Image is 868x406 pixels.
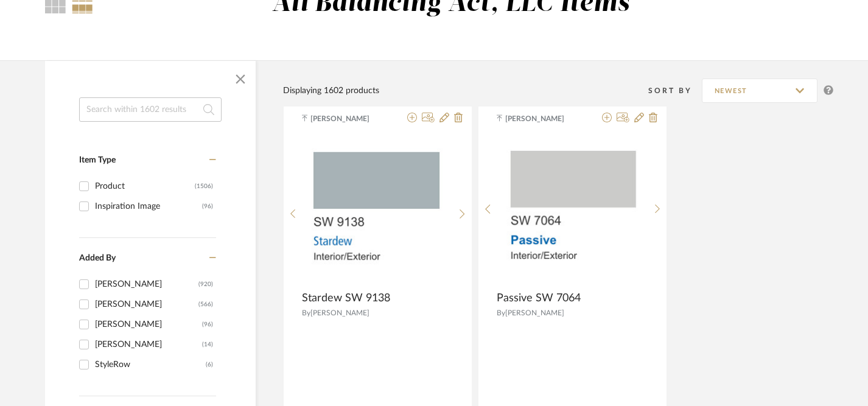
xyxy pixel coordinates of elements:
[202,197,213,216] div: (96)
[497,292,581,305] span: Passive SW 7064
[206,355,213,374] div: (6)
[228,67,253,91] button: Close
[302,292,390,305] span: Stardew SW 9138
[283,84,379,97] div: Displaying 1602 products
[95,295,198,314] div: [PERSON_NAME]
[302,144,453,274] img: Stardew SW 9138
[497,144,648,273] img: Passive SW 7064
[95,315,202,334] div: [PERSON_NAME]
[302,309,310,317] span: By
[505,309,564,317] span: [PERSON_NAME]
[95,177,195,196] div: Product
[79,97,222,122] input: Search within 1602 results
[95,275,198,294] div: [PERSON_NAME]
[310,309,369,317] span: [PERSON_NAME]
[95,335,202,354] div: [PERSON_NAME]
[648,85,702,97] div: Sort By
[79,254,116,262] span: Added By
[79,156,116,164] span: Item Type
[95,355,206,374] div: StyleRow
[198,295,213,314] div: (566)
[95,197,202,216] div: Inspiration Image
[202,315,213,334] div: (96)
[195,177,213,196] div: (1506)
[505,113,582,124] span: [PERSON_NAME]
[302,133,453,285] div: 0
[497,309,505,317] span: By
[202,335,213,354] div: (14)
[198,275,213,294] div: (920)
[310,113,387,124] span: [PERSON_NAME]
